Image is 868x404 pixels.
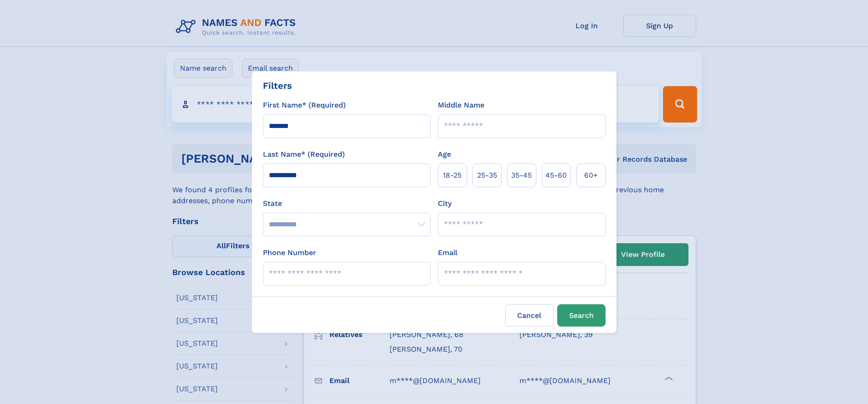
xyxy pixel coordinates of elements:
[438,100,484,111] label: Middle Name
[438,149,451,160] label: Age
[263,198,431,209] label: State
[511,170,532,181] span: 35‑45
[263,247,316,258] label: Phone Number
[438,198,452,209] label: City
[263,149,345,160] label: Last Name* (Required)
[557,304,606,327] button: Search
[263,100,346,111] label: First Name* (Required)
[545,170,567,181] span: 45‑60
[584,170,598,181] span: 60+
[477,170,497,181] span: 25‑35
[438,247,457,258] label: Email
[443,170,462,181] span: 18‑25
[263,79,292,92] div: Filters
[505,304,554,327] label: Cancel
